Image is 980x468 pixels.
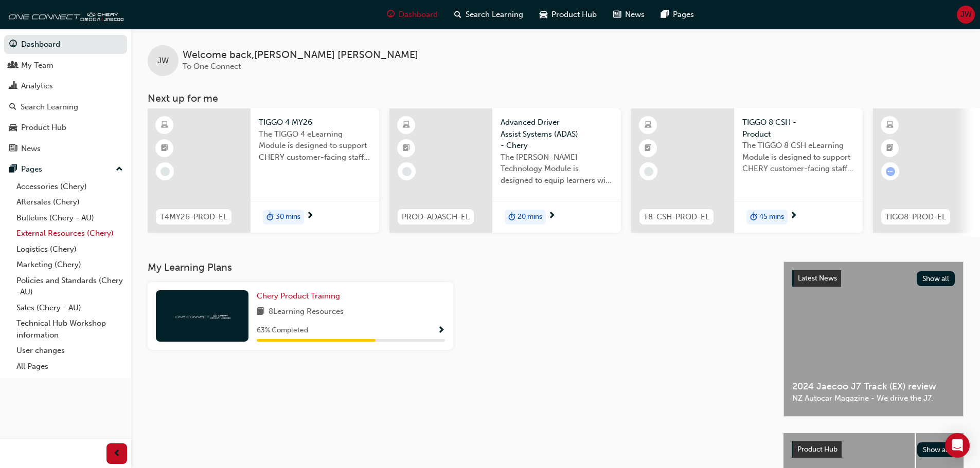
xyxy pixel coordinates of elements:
[645,142,652,155] span: booktick-icon
[9,123,17,133] span: car-icon
[4,160,127,179] button: Pages
[12,226,127,241] a: External Resources (Chery)
[886,119,894,132] span: learningResourceType_ELEARNING-icon
[161,167,170,176] span: learningRecordVerb_NONE-icon
[257,306,264,319] span: book-icon
[148,261,767,273] h3: My Learning Plans
[673,9,694,21] span: Pages
[917,271,955,286] button: Show all
[12,210,127,226] a: Bulletins (Chery - AU)
[269,306,344,319] span: 8 Learning Resources
[661,8,669,21] span: pages-icon
[4,139,127,158] a: News
[548,212,556,221] span: next-icon
[917,442,956,457] button: Show all
[4,118,127,137] a: Product Hub
[783,261,964,417] a: Latest NewsShow all2024 Jaecoo J7 Track (EX) reviewNZ Autocar Magazine - We drive the J7.
[792,441,955,458] a: Product HubShow all
[625,9,645,21] span: News
[790,212,797,221] span: next-icon
[21,60,54,71] div: My Team
[9,82,17,91] span: chart-icon
[257,290,344,302] a: Chery Product Training
[653,4,702,25] a: pages-iconPages
[9,61,17,70] span: people-icon
[183,49,418,61] span: Welcome back , [PERSON_NAME] [PERSON_NAME]
[266,211,274,224] span: duration-icon
[4,77,127,96] a: Analytics
[501,117,613,152] span: Advanced Driver Assist Systems (ADAS) - Chery
[792,270,955,287] a: Latest NewsShow all
[798,274,837,283] span: Latest News
[551,9,597,21] span: Product Hub
[276,211,300,223] span: 30 mins
[21,101,78,113] div: Search Learning
[631,108,863,233] a: T8-CSH-PROD-ELTIGGO 8 CSH - ProductThe TIGGO 8 CSH eLearning Module is designed to support CHERY ...
[437,326,445,335] span: Show Progress
[12,300,127,316] a: Sales (Chery - AU)
[21,80,53,92] div: Analytics
[12,359,127,375] a: All Pages
[4,98,127,117] a: Search Learning
[5,4,123,25] img: oneconnect
[402,167,412,176] span: learningRecordVerb_NONE-icon
[9,103,16,112] span: search-icon
[742,140,854,175] span: The TIGGO 8 CSH eLearning Module is designed to support CHERY customer-facing staff with the prod...
[4,33,127,160] button: DashboardMy TeamAnalyticsSearch LearningProduct HubNews
[21,143,41,155] div: News
[131,92,980,104] h3: Next up for me
[113,447,121,460] span: prev-icon
[12,273,127,300] a: Policies and Standards (Chery -AU)
[157,55,169,67] span: JW
[540,8,547,21] span: car-icon
[9,144,17,154] span: news-icon
[12,343,127,359] a: User changes
[259,128,371,163] span: The TIGGO 4 eLearning Module is designed to support CHERY customer-facing staff with the product ...
[160,211,227,223] span: T4MY26-PROD-EL
[759,211,784,223] span: 45 mins
[531,4,605,25] a: car-iconProduct Hub
[174,311,230,321] img: oneconnect
[4,56,127,75] a: My Team
[797,445,838,454] span: Product Hub
[9,165,17,174] span: pages-icon
[306,212,314,221] span: next-icon
[12,257,127,273] a: Marketing (Chery)
[4,35,127,54] a: Dashboard
[605,4,653,25] a: news-iconNews
[21,122,66,134] div: Product Hub
[399,9,438,21] span: Dashboard
[161,142,168,155] span: booktick-icon
[257,291,340,301] span: Chery Product Training
[12,194,127,210] a: Aftersales (Chery)
[957,6,975,24] button: JW
[403,142,410,155] span: booktick-icon
[148,108,379,233] a: T4MY26-PROD-ELTIGGO 4 MY26The TIGGO 4 eLearning Module is designed to support CHERY customer-faci...
[750,211,757,224] span: duration-icon
[259,117,371,128] span: TIGGO 4 MY26
[21,163,42,175] div: Pages
[644,167,653,176] span: learningRecordVerb_NONE-icon
[402,211,470,223] span: PROD-ADASCH-EL
[886,142,894,155] span: booktick-icon
[742,117,854,140] span: TIGGO 8 CSH - Product
[885,211,946,223] span: TIGO8-PROD-EL
[446,4,531,25] a: search-iconSearch Learning
[644,211,709,223] span: T8-CSH-PROD-EL
[403,119,410,132] span: learningResourceType_ELEARNING-icon
[466,9,523,21] span: Search Learning
[645,119,652,132] span: learningResourceType_ELEARNING-icon
[792,392,955,404] span: NZ Autocar Magazine - We drive the J7.
[12,179,127,195] a: Accessories (Chery)
[792,381,955,392] span: 2024 Jaecoo J7 Track (EX) review
[454,8,461,21] span: search-icon
[9,40,17,49] span: guage-icon
[387,8,395,21] span: guage-icon
[183,62,241,71] span: To One Connect
[116,163,123,176] span: up-icon
[960,9,972,21] span: JW
[389,108,621,233] a: PROD-ADASCH-ELAdvanced Driver Assist Systems (ADAS) - CheryThe [PERSON_NAME] Technology Module is...
[518,211,542,223] span: 20 mins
